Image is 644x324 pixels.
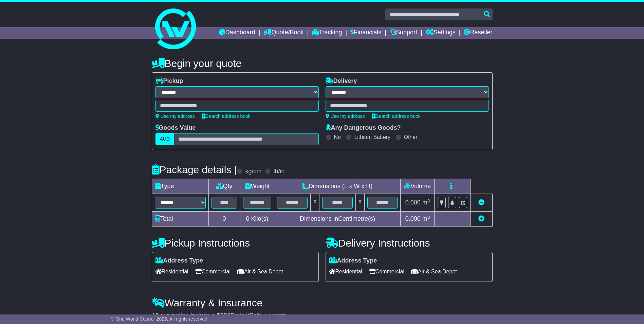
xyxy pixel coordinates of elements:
a: Search address book [372,113,421,119]
a: Quote/Book [263,27,303,39]
label: AUD [155,133,174,145]
sup: 3 [427,215,430,220]
sup: 3 [427,198,430,203]
span: 0.000 [405,215,421,222]
a: Settings [426,27,456,39]
a: Use my address [326,113,365,119]
span: Air & Sea Depot [237,266,283,277]
label: Address Type [329,257,377,265]
a: Support [390,27,417,39]
label: Goods Value [155,124,196,132]
a: Add new item [478,215,484,222]
span: © One World Courier 2025. All rights reserved. [111,316,209,322]
td: Volume [401,179,435,194]
label: Address Type [155,257,203,265]
a: Search address book [202,113,251,119]
label: Pickup [155,77,183,85]
h4: Begin your quote [152,58,493,69]
td: Type [152,179,208,194]
label: Any Dangerous Goods? [326,124,401,132]
label: kg/cm [245,168,261,175]
span: 250 [220,312,231,319]
h4: Warranty & Insurance [152,297,493,308]
h4: Delivery Instructions [326,237,493,249]
div: All our quotes include a $ FreightSafe warranty. [152,312,493,320]
h4: Package details | [152,164,237,175]
label: No [334,134,341,140]
label: Other [404,134,418,140]
td: 0 [208,212,240,227]
a: Financials [350,27,381,39]
a: Tracking [312,27,342,39]
span: Air & Sea Depot [411,266,457,277]
label: Delivery [326,77,357,85]
td: Dimensions in Centimetre(s) [274,212,401,227]
a: Reseller [464,27,492,39]
span: Commercial [369,266,404,277]
span: 0 [246,215,249,222]
td: Qty [208,179,240,194]
span: Commercial [195,266,231,277]
span: m [422,199,430,206]
span: Residential [329,266,362,277]
span: Residential [155,266,188,277]
span: m [422,215,430,222]
td: x [355,194,364,212]
td: Total [152,212,208,227]
td: Kilo(s) [240,212,274,227]
td: x [311,194,319,212]
label: Lithium Battery [354,134,390,140]
a: Remove this item [478,199,484,206]
td: Dimensions (L x W x H) [274,179,401,194]
a: Use my address [155,113,195,119]
td: Weight [240,179,274,194]
span: 0.000 [405,199,421,206]
label: lb/in [273,168,284,175]
a: Dashboard [219,27,255,39]
h4: Pickup Instructions [152,237,319,249]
